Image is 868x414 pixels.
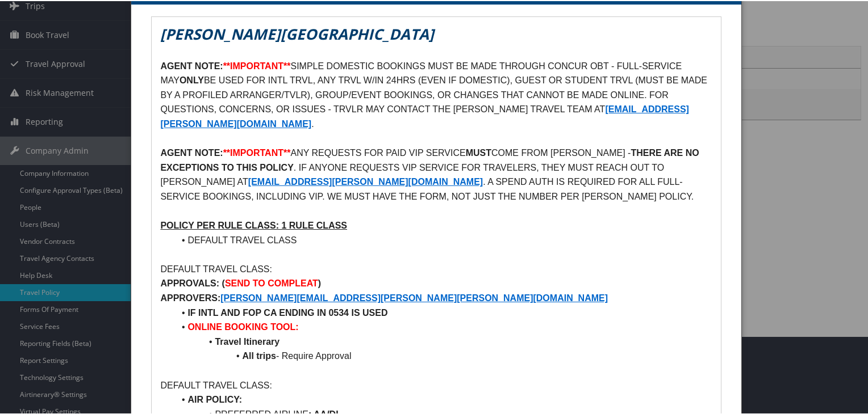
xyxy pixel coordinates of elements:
[215,336,279,345] strong: Travel Itinerary
[187,321,298,331] strong: ONLINE BOOKING TOOL:
[160,261,712,276] p: DEFAULT TRAVEL CLASS:
[160,147,223,157] strong: AGENT NOTE:
[160,147,702,171] strong: THERE ARE NO EXCEPTIONS TO THIS POLICY
[160,219,347,229] u: POLICY PER RULE CLASS: 1 RULE CLASS
[160,60,223,70] strong: AGENT NOTE:
[318,277,321,287] strong: )
[174,348,712,362] li: - Require Approval
[466,147,491,157] strong: MUST
[180,74,204,84] strong: ONLY
[222,277,225,287] strong: (
[160,103,689,128] a: [EMAIL_ADDRESS][PERSON_NAME][DOMAIN_NAME]
[174,232,712,247] li: DEFAULT TRAVEL CLASS
[160,377,712,392] p: DEFAULT TRAVEL CLASS:
[160,277,219,287] strong: APPROVALS:
[242,350,276,360] strong: All trips
[225,277,318,287] strong: SEND TO COMPLEAT
[187,307,387,316] strong: IF INTL AND FOP CA ENDING IN 0534 IS USED
[160,58,712,130] p: SIMPLE DOMESTIC BOOKINGS MUST BE MADE THROUGH CONCUR OBT - FULL-SERVICE MAY BE USED FOR INTL TRVL...
[160,145,712,202] p: ANY REQUESTS FOR PAID VIP SERVICE COME FROM [PERSON_NAME] - . IF ANYONE REQUESTS VIP SERVICE FOR ...
[187,394,242,403] strong: AIR POLICY:
[160,23,434,43] em: [PERSON_NAME][GEOGRAPHIC_DATA]
[220,292,608,302] a: [PERSON_NAME][EMAIL_ADDRESS][PERSON_NAME][PERSON_NAME][DOMAIN_NAME]
[160,292,220,302] strong: APPROVERS:
[248,176,483,185] a: [EMAIL_ADDRESS][PERSON_NAME][DOMAIN_NAME]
